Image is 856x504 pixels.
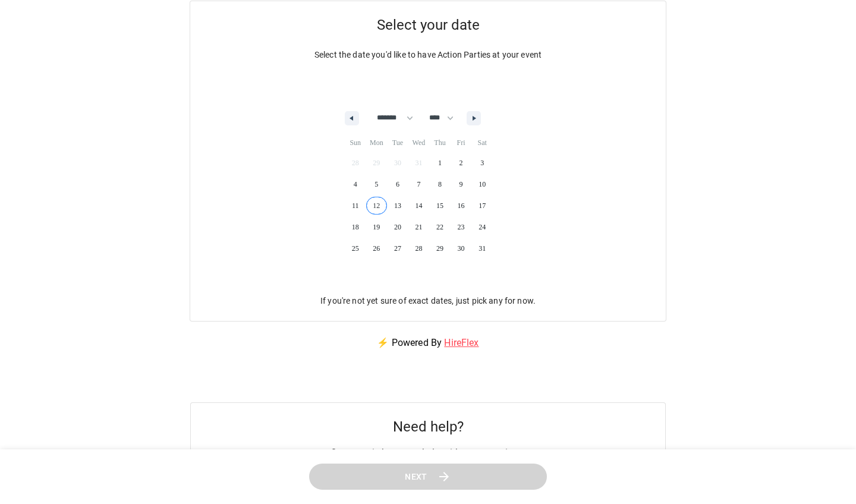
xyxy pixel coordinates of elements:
[471,216,493,238] button: 24
[479,195,486,216] span: 17
[387,216,408,238] button: 20
[374,174,378,195] span: 5
[354,174,357,195] span: 4
[460,152,463,174] span: 2
[345,216,366,238] button: 18
[366,195,388,216] button: 12
[451,174,472,195] button: 9
[429,174,451,195] button: 8
[387,195,408,216] button: 13
[471,174,493,195] button: 10
[451,195,472,216] button: 16
[387,174,408,195] button: 6
[480,152,484,174] span: 3
[366,133,388,152] span: Mon
[408,238,430,259] button: 28
[373,195,380,216] span: 12
[451,216,472,238] button: 23
[429,216,451,238] button: 22
[366,216,388,238] button: 19
[479,174,486,195] span: 10
[451,152,472,174] button: 2
[458,216,465,238] span: 23
[331,446,526,460] p: Our team is happy to help with any questions.
[415,216,422,238] span: 21
[479,238,486,259] span: 31
[415,238,422,259] span: 28
[352,238,359,259] span: 25
[363,322,493,364] p: ⚡ Powered By
[408,195,430,216] button: 14
[471,152,493,174] button: 3
[436,216,443,238] span: 22
[429,133,451,152] span: Thu
[429,152,451,174] button: 1
[436,238,443,259] span: 29
[436,195,443,216] span: 15
[451,238,472,259] button: 30
[438,152,442,174] span: 1
[396,174,399,195] span: 6
[320,295,536,307] p: If you're not yet sure of exact dates, just pick any for now.
[366,238,388,259] button: 26
[393,417,464,436] h5: Need help?
[394,238,401,259] span: 27
[190,1,666,49] h5: Select your date
[345,133,366,152] span: Sun
[451,133,472,152] span: Fri
[471,195,493,216] button: 17
[415,195,422,216] span: 14
[408,174,430,195] button: 7
[417,174,420,195] span: 7
[352,195,359,216] span: 11
[438,174,442,195] span: 8
[471,238,493,259] button: 31
[471,133,493,152] span: Sat
[458,238,465,259] span: 30
[387,238,408,259] button: 27
[373,238,380,259] span: 26
[345,238,366,259] button: 25
[444,337,479,348] a: HireFlex
[429,238,451,259] button: 29
[373,216,380,238] span: 19
[352,216,359,238] span: 18
[429,195,451,216] button: 15
[190,49,666,61] p: Select the date you'd like to have Action Parties at your event
[479,216,486,238] span: 24
[408,216,430,238] button: 21
[345,195,366,216] button: 11
[458,195,465,216] span: 16
[345,174,366,195] button: 4
[460,174,463,195] span: 9
[394,195,401,216] span: 13
[387,133,408,152] span: Tue
[408,133,430,152] span: Wed
[366,174,388,195] button: 5
[394,216,401,238] span: 20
